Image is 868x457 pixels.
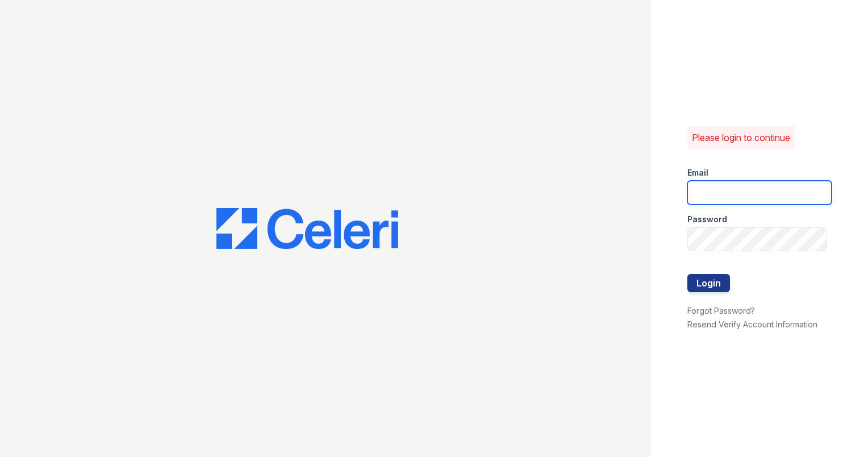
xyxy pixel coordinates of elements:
[687,306,755,315] a: Forgot Password?
[687,319,817,329] a: Resend Verify Account Information
[687,214,727,225] label: Password
[692,131,790,144] p: Please login to continue
[687,274,730,292] button: Login
[687,167,708,178] label: Email
[216,208,398,249] img: CE_Logo_Blue-a8612792a0a2168367f1c8372b55b34899dd931a85d93a1a3d3e32e68fde9ad4.png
